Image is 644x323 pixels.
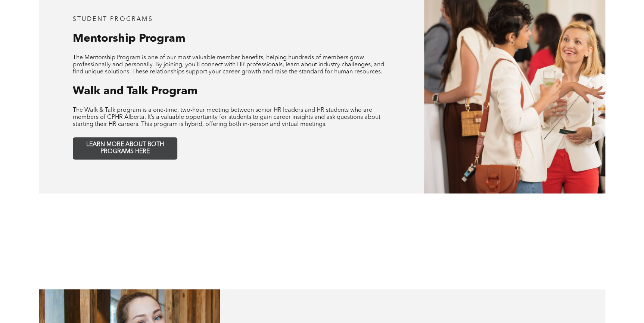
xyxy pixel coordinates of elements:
[73,16,153,22] span: student programs
[73,137,177,159] a: LEARN MORE ABOUT BOTH PROGRAMS HERE
[73,32,390,45] h3: Mentorship Program
[73,86,198,97] span: Walk and Talk Program
[76,141,174,155] span: LEARN MORE ABOUT BOTH PROGRAMS HERE
[73,107,380,127] span: The Walk & Talk program is a one-time, two-hour meeting between senior HR leaders and HR students...
[73,55,384,75] span: The Mentorship Program is one of our most valuable member benefits, helping hundreds of members g...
